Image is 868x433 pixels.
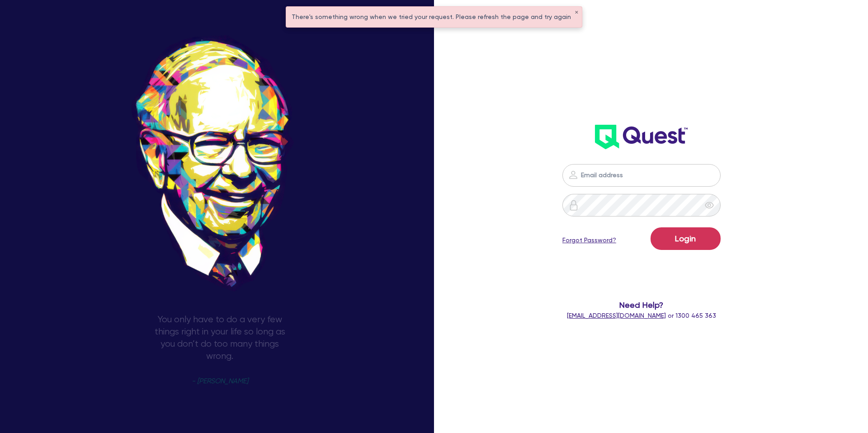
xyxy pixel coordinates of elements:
[568,169,579,180] img: icon-password
[705,201,714,210] span: eye
[562,235,616,245] a: Forgot Password?
[525,299,758,311] span: Need Help?
[562,164,721,187] input: Email address
[575,10,578,15] button: ✕
[651,227,721,250] button: Login
[567,312,716,319] span: or 1300 465 363
[286,7,582,27] div: There's something wrong when we tried your request. Please refresh the page and try again
[567,312,666,319] a: [EMAIL_ADDRESS][DOMAIN_NAME]
[192,378,248,385] span: - [PERSON_NAME]
[568,200,579,211] img: icon-password
[595,125,688,149] img: wH2k97JdezQIQAAAABJRU5ErkJggg==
